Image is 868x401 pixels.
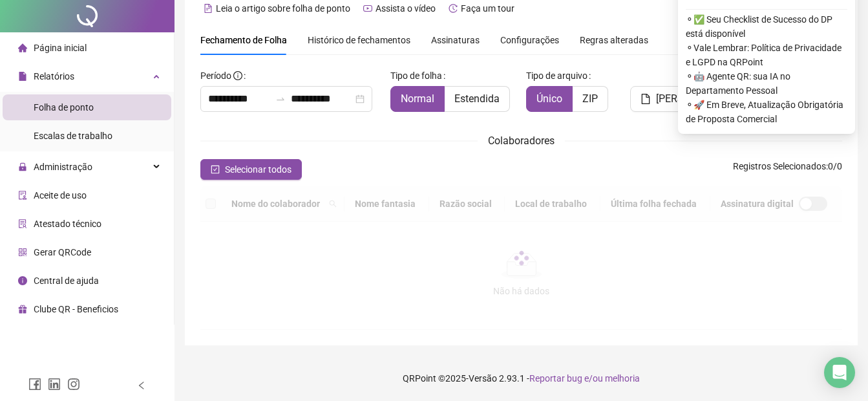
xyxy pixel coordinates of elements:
span: Fechamento de Folha [200,35,287,45]
span: youtube [363,4,372,13]
span: linkedin [48,378,61,391]
span: Assista o vídeo [376,3,436,14]
span: ⚬ ✅ Seu Checklist de Sucesso do DP está disponível [686,12,847,41]
span: Selecionar todos [225,162,291,177]
span: Tipo de arquivo [526,69,587,83]
span: ⚬ Vale Lembrar: Política de Privacidade e LGPD na QRPoint [686,41,847,69]
span: Estendida [454,92,500,105]
span: [PERSON_NAME] [656,91,734,107]
button: [PERSON_NAME] [630,86,744,112]
span: file-text [204,4,213,13]
footer: QRPoint © 2025 - 2.93.1 - [175,356,868,401]
span: Clube QR - Beneficios [34,304,118,314]
span: ⚬ 🚀 Em Breve, Atualização Obrigatória de Proposta Comercial [686,98,847,126]
span: Relatórios [34,71,74,81]
span: Registros Selecionados [733,161,826,171]
span: file [640,94,651,104]
span: Gerar QRCode [34,247,91,257]
span: to [275,94,286,104]
span: Página inicial [34,43,87,53]
span: : 0 / 0 [733,159,842,180]
span: Aceite de uso [34,190,87,200]
span: Assinaturas [431,36,480,45]
button: Selecionar todos [200,159,302,180]
span: Regras alteradas [580,36,648,45]
span: Atestado técnico [34,219,101,229]
span: facebook [28,378,41,391]
span: Reportar bug e/ou melhoria [529,373,640,384]
span: info-circle [233,71,242,80]
span: Versão [469,373,497,384]
span: history [449,4,458,13]
span: Configurações [500,36,559,45]
div: Open Intercom Messenger [824,357,855,388]
span: ⚬ 🤖 Agente QR: sua IA no Departamento Pessoal [686,69,847,98]
span: ZIP [582,92,598,105]
span: left [137,381,146,390]
span: gift [18,305,27,314]
span: Histórico de fechamentos [308,35,410,45]
span: audit [18,191,27,200]
span: Folha de ponto [34,102,94,113]
span: Único [536,92,562,105]
span: Faça um tour [461,3,514,14]
span: Tipo de folha [390,69,442,83]
span: Central de ajuda [34,276,99,286]
span: home [18,43,27,52]
span: Período [200,70,231,81]
span: swap-right [275,94,286,104]
span: Administração [34,162,92,172]
span: Normal [401,92,434,105]
span: file [18,72,27,81]
span: instagram [67,378,80,391]
span: check-square [211,165,220,174]
span: Leia o artigo sobre folha de ponto [216,3,350,14]
span: lock [18,162,27,171]
span: Colaboradores [488,135,555,147]
span: info-circle [18,276,27,285]
span: Escalas de trabalho [34,131,112,141]
span: qrcode [18,248,27,257]
span: solution [18,219,27,228]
